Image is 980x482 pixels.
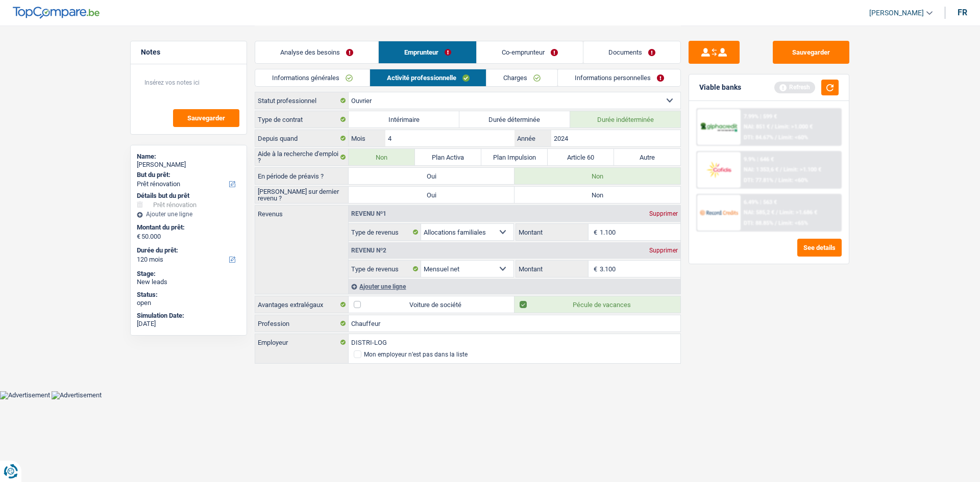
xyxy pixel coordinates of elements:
label: Oui [349,168,514,184]
label: Non [349,149,415,165]
label: Depuis quand [255,130,349,146]
label: Plan Activa [415,149,481,165]
div: New leads [137,278,240,286]
div: Détails but du prêt [137,192,240,200]
div: 7.99% | 599 € [744,113,777,120]
a: Emprunteur [379,41,476,63]
div: Refresh [774,82,815,93]
span: Limit: <60% [778,177,808,184]
label: Autre [614,149,680,165]
label: Profession [255,315,349,332]
label: Intérimaire [349,111,459,128]
label: Avantages extralégaux [255,296,349,313]
span: DTI: 77.81% [744,177,773,184]
span: NAI: 851 € [744,123,770,130]
span: / [775,220,777,226]
img: TopCompare Logo [13,7,100,19]
label: Mois [349,130,385,146]
label: Revenus [255,206,348,217]
label: Voiture de société [349,296,514,313]
div: Revenu nº2 [349,247,389,253]
a: Informations générales [255,69,370,86]
div: Mon employeur n’est pas dans la liste [364,351,468,358]
label: En période de préavis ? [255,168,349,184]
img: Cofidis [700,160,738,179]
a: [PERSON_NAME] [861,5,933,21]
span: Limit: >1.000 € [775,123,813,130]
label: Montant du prêt: [137,223,238,232]
div: [PERSON_NAME] [137,161,240,169]
h5: Notes [141,48,236,57]
span: € [137,233,140,241]
div: Status: [137,291,240,299]
span: NAI: 585,2 € [744,209,774,216]
span: / [771,123,773,130]
span: / [775,134,777,141]
img: AlphaCredit [700,121,738,133]
label: Aide à la recherche d'emploi ? [255,149,349,165]
label: Montant [516,224,589,240]
label: Durée du prêt: [137,246,238,255]
div: Simulation Date: [137,312,240,320]
label: Type de revenus [349,261,421,277]
div: fr [958,8,967,17]
a: Activité professionnelle [370,69,486,86]
span: Limit: >1.100 € [783,166,821,173]
span: Limit: >1.686 € [779,209,817,216]
span: DTI: 84.67% [744,134,773,141]
span: € [589,261,600,277]
div: Revenu nº1 [349,211,389,217]
button: Sauvegarder [773,41,849,64]
label: But du prêt: [137,171,238,179]
label: Non [514,187,680,203]
div: Stage: [137,270,240,278]
img: Record Credits [700,203,738,222]
button: See details [797,239,842,257]
div: [DATE] [137,320,240,328]
a: Analyse des besoins [255,41,378,63]
span: DTI: 88.85% [744,220,773,226]
span: Limit: <60% [778,134,808,141]
div: Ajouter une ligne [137,211,240,218]
span: Limit: <65% [778,220,808,226]
div: Supprimer [647,211,680,217]
label: Non [514,168,680,184]
label: Oui [349,187,514,203]
a: Informations personnelles [558,69,681,86]
label: Type de contrat [255,111,349,128]
div: open [137,299,240,307]
span: NAI: 1 353,6 € [744,166,778,173]
label: Article 60 [548,149,614,165]
label: [PERSON_NAME] sur dernier revenu ? [255,187,349,203]
div: Viable banks [699,83,741,92]
label: Pécule de vacances [514,296,680,313]
div: 9.9% | 646 € [744,156,774,163]
label: Statut professionnel [255,92,349,109]
input: Cherchez votre employeur [349,334,680,350]
label: Année [514,130,551,146]
label: Plan Impulsion [481,149,548,165]
input: AAAA [551,130,680,146]
div: Supprimer [647,247,680,253]
a: Charges [486,69,557,86]
input: MM [385,130,514,146]
label: Durée indéterminée [570,111,681,128]
label: Type de revenus [349,224,421,240]
span: / [775,177,777,184]
span: / [776,209,778,216]
span: Sauvegarder [187,115,225,121]
div: Name: [137,153,240,161]
span: € [589,224,600,240]
label: Durée déterminée [459,111,570,128]
label: Montant [516,261,589,277]
div: 6.49% | 563 € [744,199,777,206]
a: Documents [583,41,680,63]
a: Co-emprunteur [477,41,583,63]
span: [PERSON_NAME] [869,9,924,17]
img: Advertisement [52,391,102,399]
span: / [780,166,782,173]
div: Ajouter une ligne [349,279,680,294]
label: Employeur [255,334,349,350]
button: Sauvegarder [173,109,239,127]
